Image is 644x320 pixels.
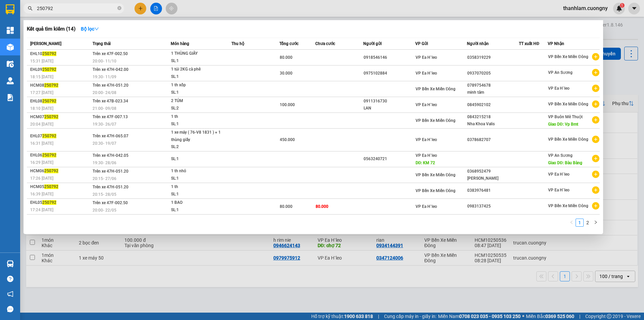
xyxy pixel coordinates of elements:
[280,102,295,107] span: 100.000
[548,86,570,91] span: VP Ea H`leo
[416,102,437,107] span: VP Ea H`leo
[171,121,221,128] div: SL: 1
[93,141,116,146] span: 20:30 - 19/07
[576,219,583,226] a: 1
[171,82,221,89] div: 1 th xốp
[93,176,116,181] span: 20:15 - 27/06
[93,90,116,95] span: 20:00 - 24/08
[30,168,91,175] div: HCM06
[93,161,116,165] span: 19:30 - 28/06
[280,137,295,142] span: 450.000
[42,51,56,56] span: 250792
[7,77,14,84] img: warehouse-icon
[171,183,221,191] div: 1 th
[416,118,456,123] span: VP Bến Xe Miền Đông
[171,175,221,182] div: SL: 1
[6,4,14,14] img: logo-vxr
[171,57,221,65] div: SL: 1
[416,71,437,76] span: VP Ea H`leo
[467,168,519,175] div: 0368952479
[42,134,56,138] span: 250792
[467,113,519,121] div: 0843215218
[548,122,578,127] span: Giao DĐ: Vp Bmt
[171,66,221,73] div: 1 túi 2KG cà phê
[117,6,121,10] span: close-circle
[93,200,128,205] span: Trên xe 47F-002.50
[592,219,600,227] li: Next Page
[467,54,519,61] div: 0358319229
[592,100,599,108] span: plus-circle
[93,41,111,46] span: Trạng thái
[467,136,519,143] div: 0378682707
[30,141,53,146] span: 16:31 [DATE]
[592,53,599,60] span: plus-circle
[42,153,56,157] span: 250792
[30,113,91,121] div: HCM07
[93,208,116,213] span: 20:00 - 22/05
[467,101,519,108] div: 0845902102
[416,87,456,91] span: VP Bến Xe Miền Đông
[7,44,14,51] img: warehouse-icon
[93,134,128,138] span: Trên xe 47H-065.07
[594,220,598,224] span: right
[30,192,53,196] span: 16:39 [DATE]
[171,207,221,214] div: SL: 1
[364,98,415,105] div: 0911316730
[81,26,99,32] strong: Bộ lọc
[280,204,292,209] span: 80.000
[280,55,292,60] span: 80.000
[117,5,121,12] span: close-circle
[570,220,574,224] span: left
[44,169,58,173] span: 250792
[30,122,53,127] span: 20:04 [DATE]
[93,115,128,119] span: Trên xe 47F-007.13
[30,176,53,181] span: 17:26 [DATE]
[467,203,519,210] div: 0983137425
[548,102,588,106] span: VP Bến Xe Miền Đông
[548,161,582,165] span: Giao DĐ: Bàu Bàng
[364,54,415,61] div: 0918546146
[30,160,53,165] span: 16:29 [DATE]
[364,105,415,112] div: LAN
[93,75,116,79] span: 19:30 - 11/09
[37,5,116,12] input: Tìm tên, số ĐT hoặc mã đơn
[316,204,328,209] span: 80.000
[93,106,116,111] span: 21:00 - 09/08
[548,137,588,142] span: VP Bến Xe Miền Đông
[44,83,58,88] span: 250792
[171,199,221,207] div: 1 BAO
[171,168,221,175] div: 1 th nhỏ
[30,59,53,63] span: 15:31 [DATE]
[93,185,128,189] span: Trên xe 47H-051.20
[93,59,116,63] span: 20:00 - 11/10
[93,192,116,197] span: 20:15 - 28/05
[7,291,13,297] span: notification
[30,98,91,105] div: EHL08
[93,83,128,88] span: Trên xe 47H-051.20
[315,41,335,46] span: Chưa cước
[592,85,599,92] span: plus-circle
[30,50,91,57] div: EHL10
[576,219,584,227] li: 1
[171,41,189,46] span: Món hàng
[548,54,588,59] span: VP Bến Xe Miền Đông
[28,6,33,11] span: search
[171,143,221,151] div: SL: 2
[363,41,382,46] span: Người gửi
[171,73,221,81] div: SL: 1
[93,51,128,56] span: Trên xe 47F-002.50
[279,41,299,46] span: Tổng cước
[44,115,58,119] span: 250792
[30,75,53,79] span: 18:15 [DATE]
[548,70,573,75] span: VP An Sương
[548,203,588,208] span: VP Bến Xe Miền Đông
[584,219,591,226] a: 2
[592,116,599,124] span: plus-circle
[7,276,13,282] span: question-circle
[30,183,91,190] div: HCM05
[584,219,592,227] li: 2
[171,89,221,96] div: SL: 1
[30,208,53,212] span: 17:24 [DATE]
[75,24,104,34] button: Bộ lọcdown
[93,99,128,103] span: Trên xe 47B-023.34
